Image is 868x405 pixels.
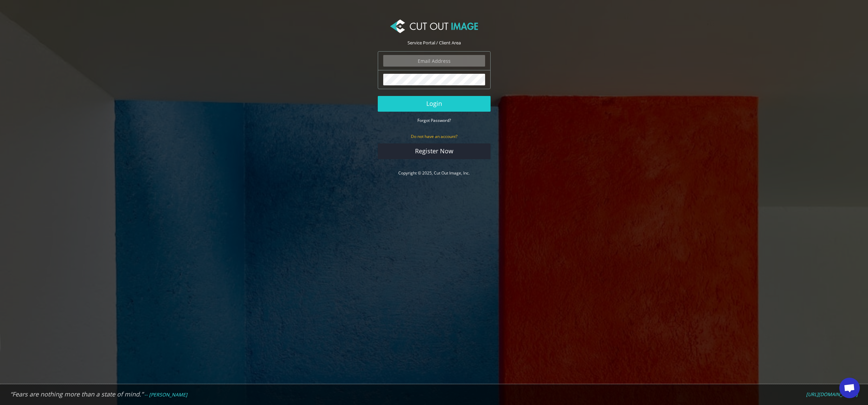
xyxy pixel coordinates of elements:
[806,391,858,397] em: [URL][DOMAIN_NAME]
[378,96,491,112] button: Login
[408,40,461,46] span: Service Portal / Client Area
[378,143,491,159] a: Register Now
[10,390,143,398] em: “Fears are nothing more than a state of mind.”
[411,134,457,139] small: Do not have an account?
[839,378,860,398] a: Open chat
[398,170,470,176] a: Copyright © 2025, Cut Out Image, Inc.
[390,19,478,33] img: Cut Out Image
[383,55,485,67] input: Email Address
[144,391,187,398] em: -- [PERSON_NAME]
[417,117,451,123] a: Forgot Password?
[806,391,858,397] a: [URL][DOMAIN_NAME]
